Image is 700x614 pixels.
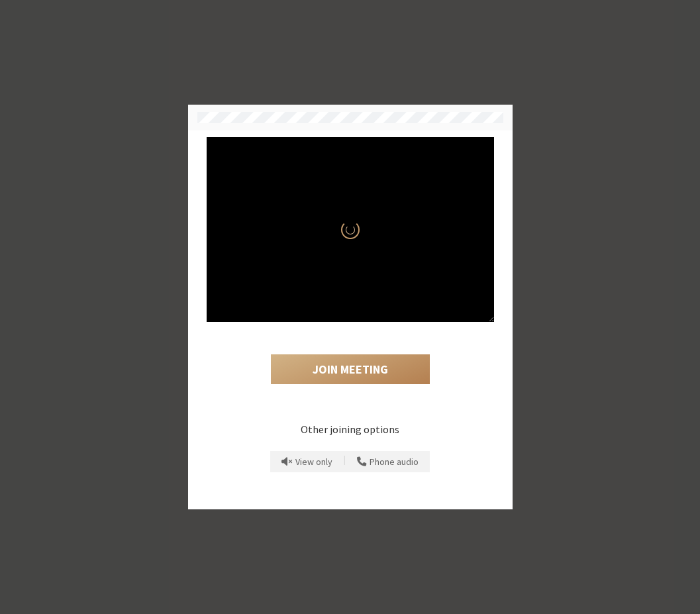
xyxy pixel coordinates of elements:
span: | [344,453,346,470]
button: Use your phone for mic and speaker while you view the meeting on this device. [352,451,423,472]
p: Other joining options [207,421,494,437]
button: Join Meeting [271,354,430,385]
button: Prevent echo when there is already an active mic and speaker in the room. [277,451,337,472]
span: View only [295,457,332,467]
span: Phone audio [370,457,419,467]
